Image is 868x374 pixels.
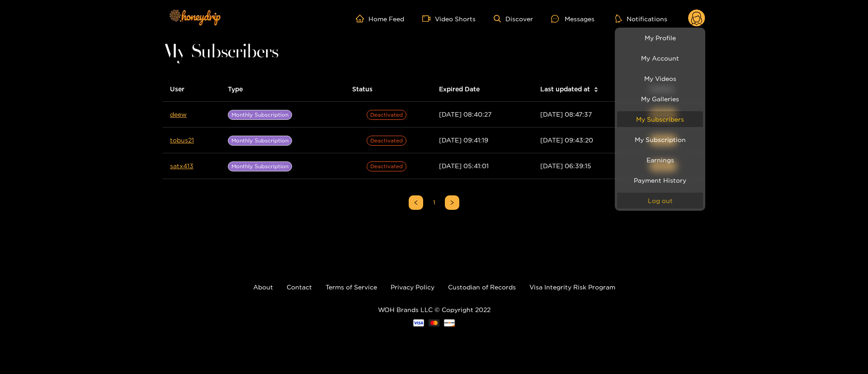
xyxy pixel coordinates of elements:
a: My Subscribers [617,111,703,127]
a: My Account [617,50,703,66]
a: My Subscription [617,132,703,147]
a: My Profile [617,30,703,46]
a: Earnings [617,152,703,168]
a: Payment History [617,172,703,188]
a: My Galleries [617,91,703,107]
button: Log out [617,193,703,208]
a: My Videos [617,71,703,86]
